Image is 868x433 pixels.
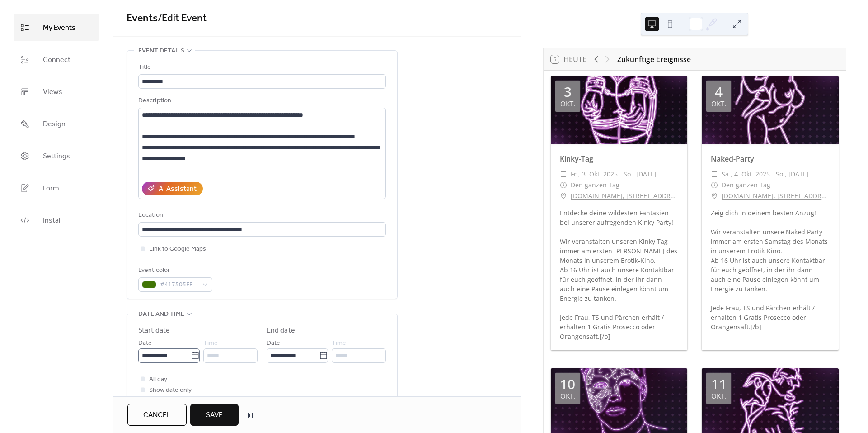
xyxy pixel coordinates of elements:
div: Start date [138,325,170,336]
span: Settings [43,149,70,163]
div: 4 [715,85,723,99]
div: ​ [711,180,718,190]
div: Okt. [560,100,575,107]
a: [DOMAIN_NAME], [STREET_ADDRESS] [722,190,830,201]
div: ​ [560,180,567,190]
div: 3 [564,85,572,99]
span: Views [43,85,62,99]
span: Den ganzen Tag [722,180,770,190]
div: 10 [560,377,575,391]
a: My Events [14,14,99,41]
div: ​ [711,190,718,201]
div: Okt. [711,100,726,107]
span: Date [267,338,280,349]
span: Time [332,338,346,349]
a: Install [14,206,99,234]
span: Link to Google Maps [149,244,206,255]
div: Okt. [711,393,726,400]
span: Date and time [138,309,184,320]
a: Connect [14,46,99,73]
span: Fr., 3. Okt. 2025 - So., [DATE] [571,169,657,180]
a: Design [14,110,99,138]
a: [DOMAIN_NAME], [STREET_ADDRESS] [571,190,679,201]
span: Date [138,338,152,349]
span: / Edit Event [158,9,207,29]
span: Den ganzen Tag [571,180,619,190]
span: Connect [43,53,70,67]
span: All day [149,374,167,385]
span: Design [43,117,66,131]
div: Location [138,210,384,221]
div: Okt. [560,393,575,400]
button: Save [190,404,239,426]
div: Naked-Party [702,153,839,164]
div: ​ [560,190,567,201]
span: #417505FF [160,280,198,290]
div: Zukünftige Ereignisse [617,54,691,65]
span: Event details [138,46,184,57]
div: Entdecke deine wildesten Fantasien bei unserer aufregenden Kinky Party! Wir veranstalten unseren ... [551,208,688,341]
div: Kinky-Tag [551,153,688,164]
span: Install [43,214,61,228]
a: Events [127,9,158,29]
span: Cancel [143,410,171,421]
div: Zeig dich in deinem besten Anzug! Wir veranstalten unsere Naked Party immer am ersten Samstag des... [702,208,839,332]
span: Save [206,410,223,421]
div: Title [138,62,384,73]
button: Cancel [127,404,187,426]
span: Show date only [149,385,192,396]
a: Views [14,78,99,105]
button: AI Assistant [142,182,203,195]
span: Sa., 4. Okt. 2025 - So., [DATE] [722,169,809,180]
span: Form [43,181,59,195]
a: Settings [14,142,99,170]
div: AI Assistant [159,184,197,195]
span: Time [203,338,218,349]
span: Hide end time [149,396,188,407]
div: Description [138,95,384,106]
div: 11 [711,377,727,391]
div: Event color [138,265,211,276]
span: My Events [43,21,75,35]
div: ​ [711,169,718,180]
a: Form [14,174,99,202]
div: ​ [560,169,567,180]
div: End date [267,325,295,336]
